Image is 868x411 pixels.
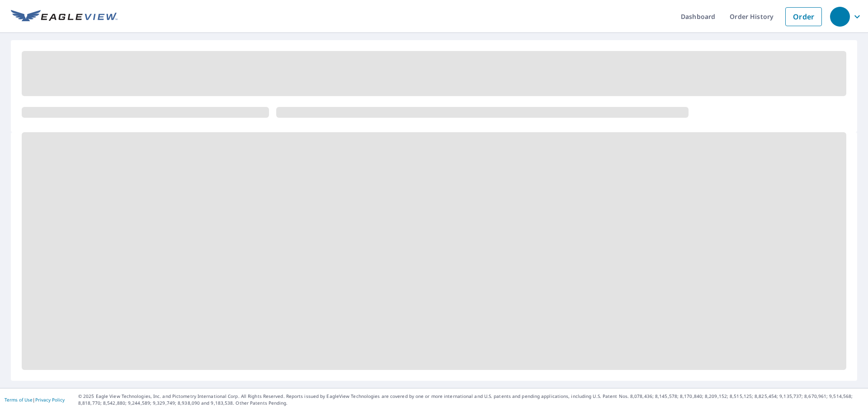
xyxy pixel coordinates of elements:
[5,397,33,403] a: Terms of Use
[785,7,822,26] a: Order
[11,10,118,23] img: EV Logo
[35,397,65,403] a: Privacy Policy
[78,393,863,406] p: © 2025 Eagle View Technologies, Inc. and Pictometry International Corp. All Rights Reserved. Repo...
[5,397,65,402] p: |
